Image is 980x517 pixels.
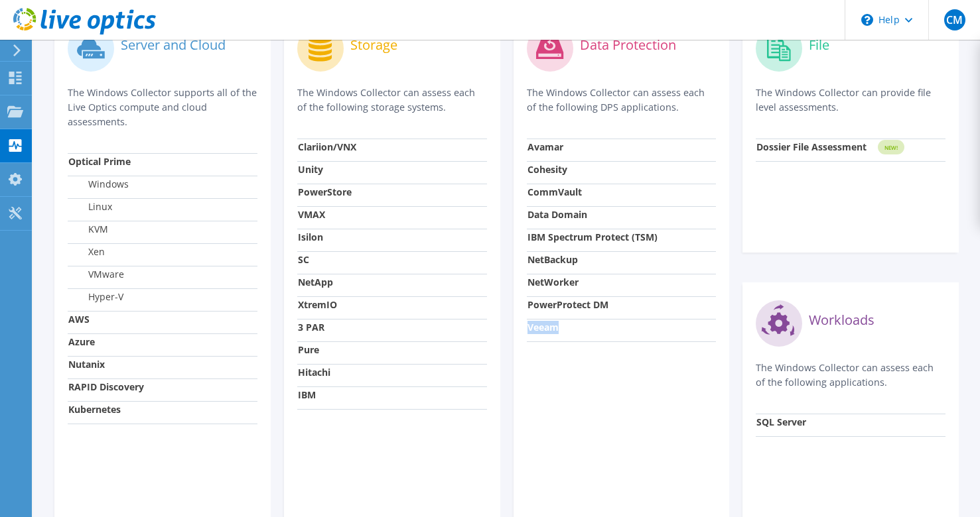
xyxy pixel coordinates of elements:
[68,268,124,281] label: VMware
[756,141,867,153] strong: Dossier File Assessment
[350,38,397,52] label: Storage
[298,163,323,176] strong: Unity
[527,321,559,333] strong: Veeam
[68,313,90,325] strong: AWS
[527,186,582,198] strong: CommVault
[756,361,945,390] p: The Windows Collector can assess each of the following applications.
[527,298,608,311] strong: PowerProtect DM
[68,223,108,236] label: KVM
[68,380,144,393] strong: RAPID Discovery
[756,416,806,428] strong: SQL Server
[68,403,121,416] strong: Kubernetes
[121,38,226,52] label: Server and Cloud
[527,86,717,115] p: The Windows Collector can assess each of the following DPS applications.
[527,253,578,266] strong: NetBackup
[298,298,337,311] strong: XtremIO
[68,245,105,258] label: Xen
[298,186,352,198] strong: PowerStore
[580,38,676,52] label: Data Protection
[298,253,309,266] strong: SC
[68,335,95,348] strong: Azure
[68,200,112,213] label: Linux
[527,163,567,176] strong: Cohesity
[298,276,333,288] strong: NetApp
[527,276,579,288] strong: NetWorker
[298,208,325,221] strong: VMAX
[68,155,131,168] strong: Optical Prime
[809,38,829,52] label: File
[298,321,324,333] strong: 3 PAR
[298,343,319,356] strong: Pure
[68,86,257,129] p: The Windows Collector supports all of the Live Optics compute and cloud assessments.
[297,86,487,115] p: The Windows Collector can assess each of the following storage systems.
[756,86,945,115] p: The Windows Collector can provide file level assessments.
[68,358,105,371] strong: Nutanix
[944,9,965,30] span: CM
[527,208,587,221] strong: Data Domain
[527,141,563,153] strong: Avamar
[298,141,356,153] strong: Clariion/VNX
[68,290,123,304] label: Hyper-V
[298,366,330,378] strong: Hitachi
[527,231,658,243] strong: IBM Spectrum Protect (TSM)
[68,178,129,191] label: Windows
[884,144,898,151] tspan: NEW!
[298,388,316,401] strong: IBM
[298,231,323,243] strong: Isilon
[809,314,875,327] label: Workloads
[861,14,873,26] svg: \n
